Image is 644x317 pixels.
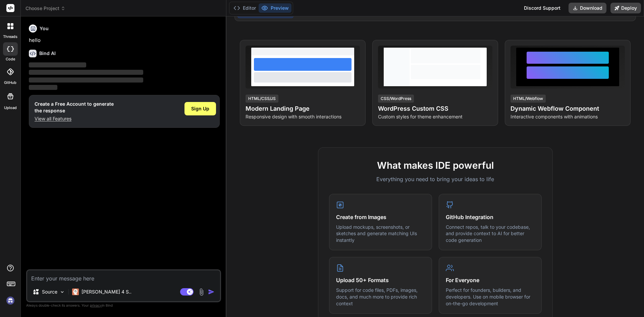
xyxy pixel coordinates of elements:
[35,101,114,114] h1: Create a Free Account to generate the response
[336,213,425,221] h4: Create from Images
[511,95,546,103] div: HTML/Webflow
[246,95,278,103] div: HTML/CSS/JS
[4,105,17,111] label: Upload
[25,5,65,12] span: Choose Project
[511,104,625,113] h4: Dynamic Webflow Component
[29,70,143,75] span: ‌
[520,3,565,13] div: Discord Support
[329,175,542,183] p: Everything you need to bring your ideas to life
[4,80,16,86] label: GitHub
[231,3,259,13] button: Editor
[208,288,215,295] img: icon
[59,289,65,295] img: Pick Models
[336,224,425,244] p: Upload mockups, screenshots, or sketches and generate matching UIs instantly
[90,303,102,307] span: privacy
[336,276,425,284] h4: Upload 50+ Formats
[378,95,414,103] div: CSS/WordPress
[5,295,16,306] img: signin
[446,213,535,221] h4: GitHub Integration
[329,158,542,172] h2: What makes IDE powerful
[39,50,56,57] h6: Bind AI
[336,287,425,307] p: Support for code files, PDFs, images, docs, and much more to provide rich context
[191,105,209,112] span: Sign Up
[40,25,49,32] h6: You
[35,115,114,122] p: View all Features
[446,224,535,244] p: Connect repos, talk to your codebase, and provide context to AI for better code generation
[446,276,535,284] h4: For Everyone
[82,288,131,295] p: [PERSON_NAME] 4 S..
[511,113,625,120] p: Interactive components with animations
[378,104,492,113] h4: WordPress Custom CSS
[378,113,492,120] p: Custom styles for theme enhancement
[6,56,15,62] label: code
[42,288,57,295] p: Source
[29,37,220,44] p: hello
[29,85,57,90] span: ‌
[3,34,17,40] label: threads
[610,3,641,13] button: Deploy
[259,3,291,13] button: Preview
[26,302,221,309] p: Always double-check its answers. Your in Bind
[446,287,535,307] p: Perfect for founders, builders, and developers. Use on mobile browser for on-the-go development
[198,288,205,296] img: attachment
[246,104,360,113] h4: Modern Landing Page
[72,288,79,295] img: Claude 4 Sonnet
[29,62,86,67] span: ‌
[246,113,360,120] p: Responsive design with smooth interactions
[29,77,143,83] span: ‌
[569,3,606,13] button: Download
